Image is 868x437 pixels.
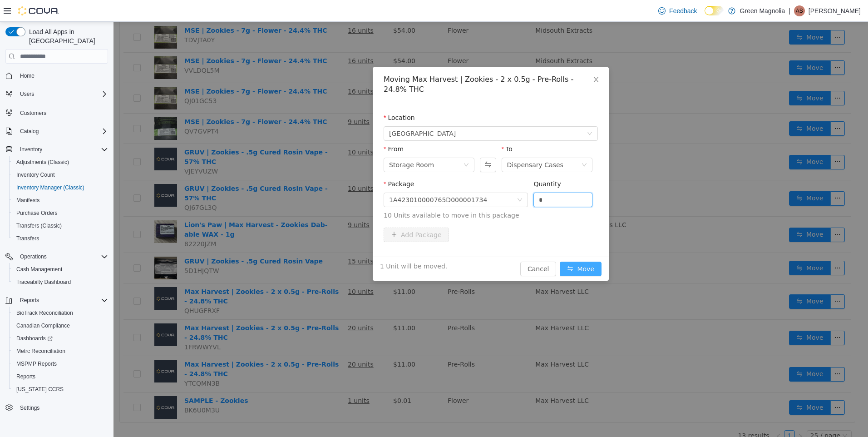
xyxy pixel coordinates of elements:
[13,220,108,231] span: Transfers (Classic)
[16,402,108,413] span: Settings
[350,140,355,147] i: icon: down
[705,6,724,15] input: Dark Mode
[13,384,108,395] span: Washington CCRS
[13,182,88,193] a: Inventory Manager (Classic)
[2,401,112,414] button: Settings
[789,5,790,16] p: |
[388,124,399,131] label: To
[473,109,479,115] i: icon: down
[13,208,108,218] span: Purchase Orders
[16,309,73,317] span: BioTrack Reconciliation
[16,322,70,329] span: Canadian Compliance
[16,197,39,204] span: Manifests
[16,360,57,367] span: MSPMP Reports
[655,2,700,20] a: Feedback
[20,253,47,260] span: Operations
[16,251,50,262] button: Operations
[404,175,409,182] i: icon: down
[270,124,290,131] label: From
[16,222,62,229] span: Transfers (Classic)
[9,332,112,345] a: Dashboards
[16,144,108,155] span: Inventory
[20,128,39,135] span: Catalog
[16,295,108,306] span: Reports
[13,320,108,331] span: Canadian Compliance
[9,169,112,181] button: Inventory Count
[13,371,108,382] span: Reports
[16,108,50,119] a: Customers
[468,140,473,147] i: icon: down
[16,144,46,155] button: Inventory
[16,70,108,81] span: Home
[9,181,112,194] button: Inventory Manager (Classic)
[13,308,108,318] span: BioTrack Reconciliation
[470,45,495,71] button: Close
[20,297,39,304] span: Reports
[2,250,112,263] button: Operations
[20,146,42,153] span: Inventory
[740,5,785,16] p: Green Magnolia
[705,15,705,16] span: Dark Mode
[9,307,112,319] button: BioTrack Reconciliation
[9,345,112,358] button: Metrc Reconciliation
[16,235,39,242] span: Transfers
[9,276,112,288] button: Traceabilty Dashboard
[9,370,112,383] button: Reports
[13,333,108,344] span: Dashboards
[13,320,74,331] a: Canadian Compliance
[9,263,112,276] button: Cash Management
[13,195,108,206] span: Manifests
[16,348,65,355] span: Metrc Reconciliation
[20,109,46,117] span: Customers
[25,27,108,45] span: Load All Apps in [GEOGRAPHIC_DATA]
[270,206,335,220] button: icon: plusAdd Package
[809,5,861,16] p: [PERSON_NAME]
[13,384,67,395] a: [US_STATE] CCRS
[20,90,34,98] span: Users
[270,189,484,199] span: 10 Units available to move in this package
[276,171,374,185] div: 1A423010000765D000001734
[16,251,108,262] span: Operations
[13,169,108,180] span: Inventory Count
[16,335,53,342] span: Dashboards
[16,184,84,191] span: Inventory Manager (Classic)
[407,240,443,254] button: Cancel
[18,6,59,15] img: Cova
[669,6,697,15] span: Feedback
[16,89,108,99] span: Users
[2,69,112,82] button: Home
[420,159,448,166] label: Quantity
[13,233,108,244] span: Transfers
[13,358,60,369] a: MSPMP Reports
[2,125,112,138] button: Catalog
[16,373,35,380] span: Reports
[13,182,108,193] span: Inventory Manager (Classic)
[16,171,55,179] span: Inventory Count
[16,159,69,166] span: Adjustments (Classic)
[9,207,112,219] button: Purchase Orders
[16,295,43,306] button: Reports
[13,220,65,231] a: Transfers (Classic)
[366,136,382,150] button: Swap
[16,278,71,286] span: Traceabilty Dashboard
[276,136,321,150] div: Storage Room
[13,157,73,168] a: Adjustments (Classic)
[16,209,58,217] span: Purchase Orders
[13,264,66,275] a: Cash Management
[266,240,334,249] span: 1 Unit will be moved.
[13,308,77,318] a: BioTrack Reconciliation
[13,233,43,244] a: Transfers
[2,294,112,307] button: Reports
[16,126,108,137] span: Catalog
[2,106,112,119] button: Customers
[16,107,108,118] span: Customers
[394,136,450,150] div: Dispensary Cases
[446,240,488,254] button: icon: swapMove
[13,333,56,344] a: Dashboards
[2,143,112,156] button: Inventory
[13,358,108,369] span: MSPMP Reports
[20,72,35,79] span: Home
[9,194,112,207] button: Manifests
[9,219,112,232] button: Transfers (Classic)
[16,402,43,413] a: Settings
